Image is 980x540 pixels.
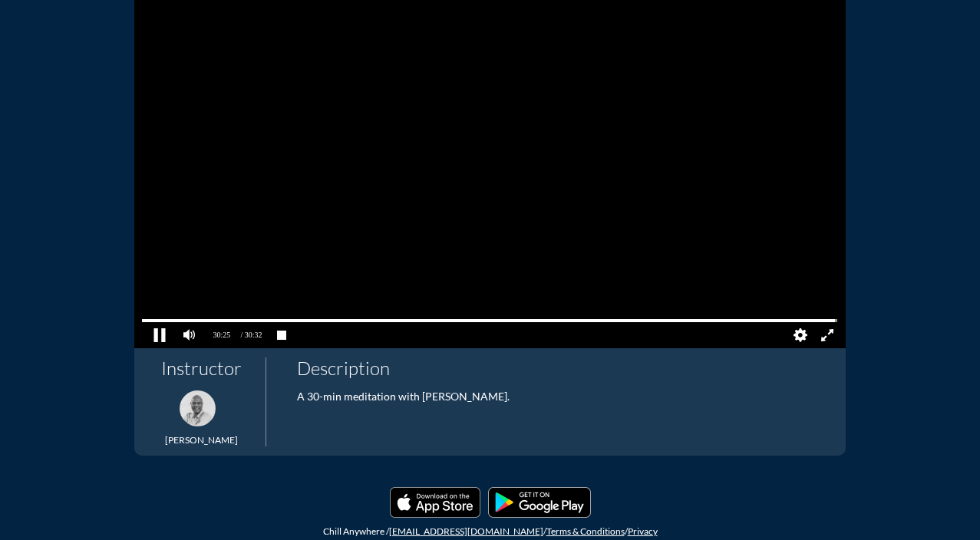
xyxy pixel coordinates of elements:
h4: Description [297,357,830,380]
img: Playmarket [488,487,591,518]
h4: Instructor [150,357,252,380]
img: Applestore [390,487,480,518]
div: A 30-min meditation with [PERSON_NAME]. [297,390,830,403]
img: 1582832593142%20-%2027a774d8d5.png [180,390,216,426]
span: [PERSON_NAME] [165,434,238,446]
a: Terms & Conditions [546,525,625,537]
a: Privacy [628,525,658,537]
a: [EMAIL_ADDRESS][DOMAIN_NAME] [389,525,543,537]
